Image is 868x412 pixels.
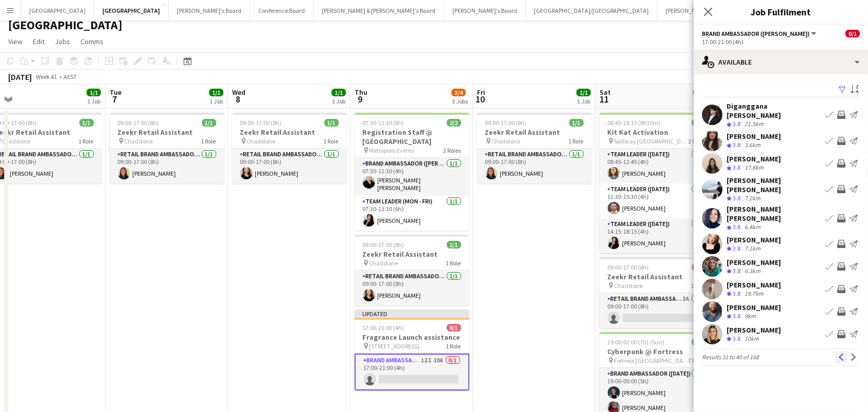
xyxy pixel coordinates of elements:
[600,183,714,218] app-card-role: Team Leader ([DATE])1/111:30-15:30 (4h)[PERSON_NAME]
[110,113,224,183] div: 09:00-17:00 (8h)1/1Zeekr Retail Assistant Chadstone1 RoleRETAIL Brand Ambassador (Mon - Fri)1/109...
[600,257,714,328] app-job-card: 09:00-17:00 (8h)0/1Zeekr Retail Assistant Chadstone1 RoleRETAIL Brand Ambassador ([DATE])3A0/109:...
[355,88,367,97] span: Thu
[21,1,94,20] button: [GEOGRAPHIC_DATA]
[727,154,781,163] div: [PERSON_NAME]
[702,38,860,46] div: 17:00-21:00 (4h)
[110,88,121,97] span: Tue
[8,37,23,46] span: View
[727,325,781,335] div: [PERSON_NAME]
[733,335,740,342] span: 3.8
[733,267,740,275] span: 3.8
[526,1,657,20] button: [GEOGRAPHIC_DATA]/[GEOGRAPHIC_DATA]
[477,88,485,97] span: Fri
[600,218,714,253] app-card-role: Team Leader ([DATE])1/114:15-18:15 (4h)[PERSON_NAME]
[355,158,469,196] app-card-role: Brand Ambassador ([PERSON_NAME])1/107:30-11:30 (4h)[PERSON_NAME] [PERSON_NAME]
[569,119,584,127] span: 1/1
[125,137,153,145] span: Chadstone
[742,141,762,150] div: 3.6km
[110,128,224,137] h3: Zeekr Retail Assistant
[452,97,468,105] div: 3 Jobs
[444,147,461,154] span: 2 Roles
[733,120,740,128] span: 3.8
[733,223,740,231] span: 3.8
[845,30,860,37] span: 0/1
[485,119,527,127] span: 09:00-17:00 (8h)
[4,35,27,48] a: View
[232,128,347,137] h3: Zeekr Retail Assistant
[727,101,821,120] div: Diganggana [PERSON_NAME]
[79,119,94,127] span: 1/1
[600,128,714,137] h3: Kit Kat Activation
[614,137,689,145] span: Spillway [GEOGRAPHIC_DATA] - [GEOGRAPHIC_DATA]
[355,196,469,231] app-card-role: Team Leader (Mon - Fri)1/107:30-13:30 (6h)[PERSON_NAME]
[355,235,469,305] app-job-card: 09:00-17:00 (8h)1/1Zeekr Retail Assistant Chadstone1 RoleRETAIL Brand Ambassador (Mon - Fri)1/109...
[600,293,714,328] app-card-role: RETAIL Brand Ambassador ([DATE])3A0/109:00-17:00 (8h)
[87,89,101,96] span: 1/1
[87,97,100,105] div: 1 Job
[232,149,347,183] app-card-role: RETAIL Brand Ambassador (Mon - Fri)1/109:00-17:00 (8h)[PERSON_NAME]
[742,163,766,172] div: 17.8km
[8,72,32,82] div: [DATE]
[727,132,781,141] div: [PERSON_NAME]
[94,1,169,20] button: [GEOGRAPHIC_DATA]
[353,93,367,105] span: 9
[231,93,245,105] span: 8
[355,250,469,259] h3: Zeekr Retail Assistant
[702,30,818,37] button: Brand Ambassador ([PERSON_NAME])
[369,342,420,350] span: [STREET_ADDRESS]
[369,147,415,154] span: Metropolis Events
[355,310,469,390] div: Updated17:00-21:00 (4h)0/1Fragrance Launch assistance [STREET_ADDRESS]1 RoleBrand Ambassador ([PE...
[576,89,591,96] span: 1/1
[733,312,740,320] span: 3.8
[742,120,766,129] div: 21.5km
[446,259,461,267] span: 1 Role
[34,73,59,80] span: Week 41
[363,241,404,249] span: 09:00-17:00 (8h)
[55,37,70,46] span: Jobs
[742,335,761,343] div: 10km
[742,290,766,298] div: 19.7km
[363,324,404,332] span: 17:00-21:00 (4h)
[598,93,611,105] span: 11
[363,119,404,127] span: 07:30-13:30 (6h)
[51,35,74,48] a: Jobs
[733,290,740,297] span: 3.8
[240,119,282,127] span: 09:00-17:00 (8h)
[202,119,216,127] span: 1/1
[2,137,31,145] span: Chadstone
[110,149,224,183] app-card-role: RETAIL Brand Ambassador (Mon - Fri)1/109:00-17:00 (8h)[PERSON_NAME]
[332,97,345,105] div: 1 Job
[332,89,346,96] span: 1/1
[742,244,762,253] div: 7.1km
[76,35,108,48] a: Comms
[324,119,339,127] span: 1/1
[692,338,706,346] span: 8/8
[727,204,821,223] div: [PERSON_NAME] [PERSON_NAME]
[232,113,347,183] app-job-card: 09:00-17:00 (8h)1/1Zeekr Retail Assistant Chadstone1 RoleRETAIL Brand Ambassador (Mon - Fri)1/109...
[742,194,762,203] div: 7.2km
[694,5,868,18] h3: Job Fulfilment
[689,357,706,364] span: 7 Roles
[355,113,469,231] div: 07:30-13:30 (6h)2/2Registration Staff @ [GEOGRAPHIC_DATA] Metropolis Events2 RolesBrand Ambassado...
[80,37,104,46] span: Comms
[692,119,706,127] span: 3/3
[477,113,592,183] app-job-card: 09:00-17:00 (8h)1/1Zeekr Retail Assistant Chadstone1 RoleRETAIL Brand Ambassador (Mon - Fri)1/109...
[742,267,762,276] div: 6.3km
[209,89,223,96] span: 1/1
[447,241,461,249] span: 1/1
[569,137,584,145] span: 1 Role
[733,141,740,149] span: 3.8
[477,149,592,183] app-card-role: RETAIL Brand Ambassador (Mon - Fri)1/109:00-17:00 (8h)[PERSON_NAME]
[693,97,713,105] div: 3 Jobs
[600,272,714,281] h3: Zeekr Retail Assistant
[369,259,398,267] span: Chadstone
[355,310,469,318] div: Updated
[444,1,526,20] button: [PERSON_NAME]'s Board
[742,312,758,321] div: 9km
[608,338,665,346] span: 19:00-02:00 (7h) (Sun)
[355,128,469,146] h3: Registration Staff @ [GEOGRAPHIC_DATA]
[79,137,94,145] span: 1 Role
